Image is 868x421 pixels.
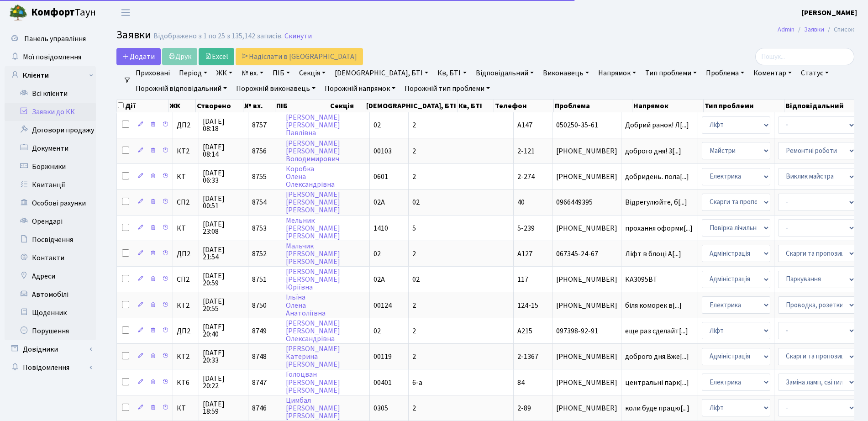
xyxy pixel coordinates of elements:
a: Напрямок [594,65,640,81]
span: доброго дня.Вже[...] [625,352,689,362]
a: № вх. [238,65,267,81]
span: [DATE] 21:54 [203,246,244,261]
span: ДП2 [177,250,195,258]
a: [PERSON_NAME][PERSON_NAME]Юріївна [286,267,340,292]
span: КТ2 [177,353,195,360]
span: 2-121 [517,146,535,156]
span: 8752 [252,249,267,259]
span: КТ [177,225,195,232]
a: Заявки [804,25,824,34]
span: 8754 [252,197,267,207]
span: 02 [374,326,381,336]
a: Статус [797,65,832,81]
span: 8748 [252,352,267,362]
a: Контакти [5,249,96,267]
span: 2 [412,120,416,130]
span: коли буде працю[...] [625,403,689,413]
a: Секція [295,65,329,81]
span: [PHONE_NUMBER] [556,302,617,309]
th: [DEMOGRAPHIC_DATA], БТІ [365,100,458,112]
th: Відповідальний [784,100,867,112]
span: [PHONE_NUMBER] [556,147,617,155]
nav: breadcrumb [764,20,868,39]
a: Адреси [5,267,96,285]
span: 2 [412,172,416,182]
span: КТ6 [177,379,195,386]
span: [DATE] 20:40 [203,323,244,338]
span: [DATE] 23:08 [203,221,244,235]
a: Excel [199,48,234,65]
img: logo.png [9,4,27,22]
span: 0305 [374,403,388,413]
th: Напрямок [632,100,704,112]
a: Порушення [5,322,96,340]
span: 02 [374,249,381,259]
span: 2 [412,300,416,310]
a: Порожній відповідальний [132,81,231,96]
span: 5-239 [517,223,535,233]
th: Телефон [494,100,554,112]
span: 8746 [252,403,267,413]
a: Кв, БТІ [434,65,470,81]
a: [PERSON_NAME][PERSON_NAME][PERSON_NAME] [286,189,340,215]
th: Проблема [554,100,632,112]
span: добридень. пола[...] [625,172,689,182]
a: Голоцван[PERSON_NAME][PERSON_NAME] [286,370,340,395]
a: Порожній тип проблеми [401,81,494,96]
span: 2 [412,146,416,156]
span: 124-15 [517,300,538,310]
a: [PERSON_NAME][PERSON_NAME]Володимирович [286,138,340,164]
a: Панель управління [5,30,96,48]
span: 117 [517,274,528,284]
span: [DATE] 08:14 [203,143,244,158]
a: Автомобілі [5,285,96,304]
span: 00124 [374,300,392,310]
span: Ліфт в блоці А[...] [625,249,681,259]
span: [DATE] 00:51 [203,195,244,210]
th: № вх. [243,100,275,112]
span: 8757 [252,120,267,130]
span: А215 [517,326,532,336]
a: Довідники [5,340,96,358]
span: КТ [177,173,195,180]
b: [PERSON_NAME] [802,8,857,18]
th: Створено [196,100,243,112]
span: 00119 [374,352,392,362]
span: А127 [517,249,532,259]
span: Таун [31,5,96,21]
span: [PHONE_NUMBER] [556,353,617,360]
span: Мої повідомлення [23,52,81,62]
a: Порожній виконавець [232,81,319,96]
span: Добрий ранок! Л[...] [625,120,689,130]
span: доброго дня! 3[...] [625,146,681,156]
span: 02 [412,197,420,207]
button: Переключити навігацію [114,5,137,20]
a: Повідомлення [5,358,96,377]
a: Коментар [750,65,795,81]
a: Цимбал[PERSON_NAME][PERSON_NAME] [286,395,340,421]
span: 5 [412,223,416,233]
a: Всі клієнти [5,84,96,103]
span: 2-89 [517,403,531,413]
span: 02А [374,197,385,207]
th: Дії [117,100,168,112]
span: [DATE] 20:59 [203,272,244,287]
span: [PHONE_NUMBER] [556,225,617,232]
a: Заявки до КК [5,103,96,121]
span: А147 [517,120,532,130]
span: Додати [122,52,155,62]
li: Список [824,25,854,35]
a: Приховані [132,65,174,81]
a: Боржники [5,158,96,176]
span: 6-а [412,378,422,388]
span: 2 [412,249,416,259]
span: 8756 [252,146,267,156]
a: [DEMOGRAPHIC_DATA], БТІ [331,65,432,81]
span: 8749 [252,326,267,336]
a: Мальчик[PERSON_NAME][PERSON_NAME] [286,241,340,267]
th: Тип проблеми [704,100,784,112]
span: Заявки [116,27,151,43]
a: Період [175,65,211,81]
a: Договори продажу [5,121,96,139]
div: Відображено з 1 по 25 з 135,142 записів. [153,32,283,41]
